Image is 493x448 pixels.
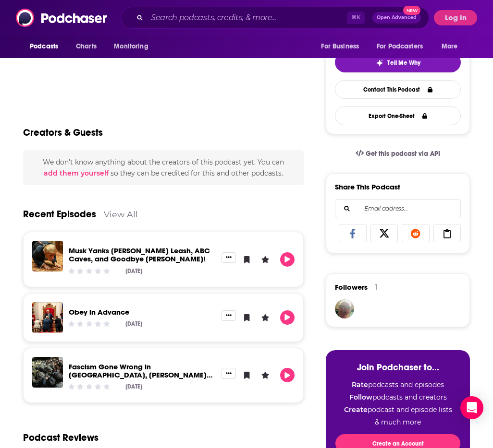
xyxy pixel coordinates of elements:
button: Play [280,310,295,325]
h3: Share This Podcast [335,182,400,191]
span: New [403,6,420,15]
button: Leave a Rating [258,310,272,325]
a: Share on Facebook [339,224,367,242]
button: Leave a Rating [258,368,272,382]
button: open menu [314,37,371,56]
button: Play [280,252,295,267]
button: add them yourself [44,169,109,177]
button: open menu [435,37,470,56]
div: Community Rating: 0 out of 5 [67,267,111,274]
button: open menu [23,37,71,56]
span: Monitoring [114,40,148,53]
div: [DATE] [125,320,142,327]
div: Search followers [335,199,461,218]
span: More [442,40,458,53]
input: Email address... [343,200,453,218]
div: 1 [375,283,378,292]
a: Copy Link [433,224,461,242]
span: For Business [321,40,359,53]
strong: Create [344,405,368,414]
li: podcast and episode lists [335,405,460,414]
button: Bookmark Episode [240,310,254,325]
img: Obey in Advance [32,302,63,333]
button: tell me why sparkleTell Me Why [335,52,461,72]
span: Open Advanced [377,15,417,20]
span: Podcasts [30,40,58,53]
div: Community Rating: 0 out of 5 [67,320,111,328]
li: podcasts and episodes [335,380,460,389]
img: Fascism Gone Wrong in Korea, Hunter Biden Meltdowns, Abolishing the FBI and Little Ronnie vs Pete... [32,357,63,388]
h3: Join Podchaser to... [335,362,460,373]
li: podcasts and creators [335,393,460,401]
span: Followers [335,283,368,292]
h3: Podcast Reviews [23,432,99,444]
button: Leave a Rating [258,252,272,267]
button: open menu [370,37,437,56]
span: For Podcasters [377,40,423,53]
strong: Rate [352,380,368,389]
button: Bookmark Episode [240,252,254,267]
button: Open AdvancedNew [372,12,421,24]
div: Open Intercom Messenger [460,396,483,419]
button: Play [280,368,295,382]
input: Search podcasts, credits, & more... [147,10,347,25]
a: Charts [70,37,102,56]
img: tell me why sparkle [376,59,383,67]
li: & much more [335,418,460,426]
button: Log In [434,10,477,25]
strong: Follow [349,393,372,401]
a: Musk Yanks Trump's Leash, ABC Caves, and Goodbye Justin! [69,246,210,263]
a: Recent Episodes [23,208,96,220]
img: bobwladyka2 [335,299,354,318]
a: View All [104,209,138,219]
img: Podchaser - Follow, Share and Rate Podcasts [16,9,108,27]
div: [DATE] [125,268,142,274]
a: Get this podcast via API [348,142,448,165]
span: ⌘ K [347,12,365,24]
div: Search podcasts, credits, & more... [121,7,429,29]
h2: Creators & Guests [23,127,103,139]
a: Share on Reddit [402,224,430,242]
button: Export One-Sheet [335,106,461,125]
img: Musk Yanks Trump's Leash, ABC Caves, and Goodbye Justin! [32,241,63,271]
a: Obey in Advance [69,307,129,317]
span: Tell Me Why [387,59,420,67]
button: Show More Button [222,310,236,321]
a: Share on X/Twitter [370,224,398,242]
span: Charts [76,40,97,53]
button: Show More Button [222,252,236,263]
button: open menu [107,37,160,56]
span: We don't know anything about the creators of this podcast yet . You can so they can be credited f... [43,158,284,177]
div: Community Rating: 0 out of 5 [67,383,111,390]
div: [DATE] [125,383,142,390]
button: Show More Button [222,368,236,378]
span: Get this podcast via API [366,150,440,158]
button: Bookmark Episode [240,368,254,382]
a: Contact This Podcast [335,80,461,99]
